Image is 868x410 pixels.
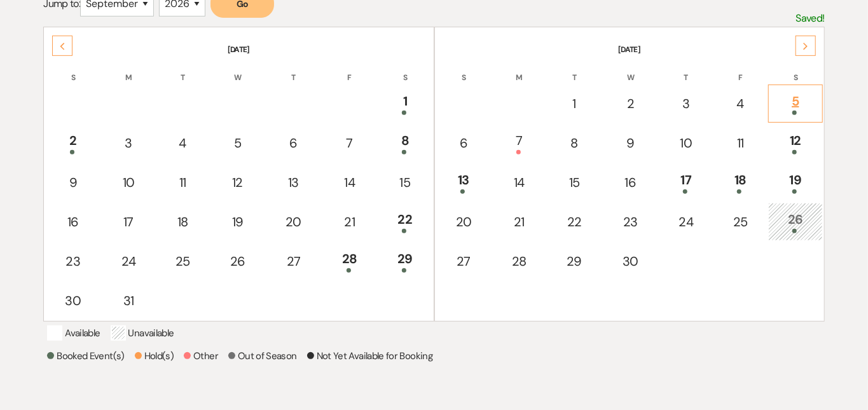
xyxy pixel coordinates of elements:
[329,212,369,231] div: 21
[109,212,148,231] div: 17
[666,170,706,194] div: 17
[493,57,546,83] th: M
[184,348,218,364] p: Other
[385,173,425,192] div: 15
[52,212,93,231] div: 16
[796,10,825,27] p: Saved!
[666,133,706,153] div: 10
[500,212,539,231] div: 21
[500,173,539,192] div: 14
[385,210,425,233] div: 22
[307,348,432,364] p: Not Yet Available for Booking
[163,212,202,231] div: 18
[217,252,258,271] div: 26
[610,133,651,153] div: 9
[52,173,93,192] div: 9
[775,210,816,233] div: 26
[775,170,816,194] div: 19
[436,29,823,55] th: [DATE]
[554,173,594,192] div: 15
[554,212,594,231] div: 22
[378,57,432,83] th: S
[500,252,539,271] div: 28
[775,131,816,154] div: 12
[52,131,93,154] div: 2
[443,212,485,231] div: 20
[163,133,202,153] div: 4
[45,29,432,55] th: [DATE]
[721,94,761,113] div: 4
[610,173,651,192] div: 16
[610,94,651,113] div: 2
[47,325,100,341] p: Available
[443,252,485,271] div: 27
[554,133,594,153] div: 8
[329,173,369,192] div: 14
[228,348,297,364] p: Out of Season
[768,57,823,83] th: S
[52,252,93,271] div: 23
[163,252,202,271] div: 25
[385,131,425,154] div: 8
[554,252,594,271] div: 29
[322,57,376,83] th: F
[266,57,321,83] th: T
[554,94,594,113] div: 1
[721,212,761,231] div: 25
[111,325,174,341] p: Unavailable
[500,131,539,154] div: 7
[666,94,706,113] div: 3
[666,212,706,231] div: 24
[109,252,148,271] div: 24
[109,173,148,192] div: 10
[210,57,265,83] th: W
[443,133,485,153] div: 6
[47,348,124,364] p: Booked Event(s)
[659,57,713,83] th: T
[610,212,651,231] div: 23
[109,291,148,310] div: 31
[163,173,202,192] div: 11
[775,92,816,115] div: 5
[610,252,651,271] div: 30
[109,133,148,153] div: 3
[135,348,174,364] p: Hold(s)
[217,212,258,231] div: 19
[547,57,601,83] th: T
[273,212,314,231] div: 20
[385,249,425,273] div: 29
[721,170,761,194] div: 18
[273,133,314,153] div: 6
[721,133,761,153] div: 11
[273,252,314,271] div: 27
[436,57,492,83] th: S
[714,57,768,83] th: F
[329,133,369,153] div: 7
[156,57,209,83] th: T
[443,170,485,194] div: 13
[603,57,658,83] th: W
[273,173,314,192] div: 13
[102,57,155,83] th: M
[217,173,258,192] div: 12
[217,133,258,153] div: 5
[52,291,93,310] div: 30
[329,249,369,273] div: 28
[45,57,100,83] th: S
[385,92,425,115] div: 1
